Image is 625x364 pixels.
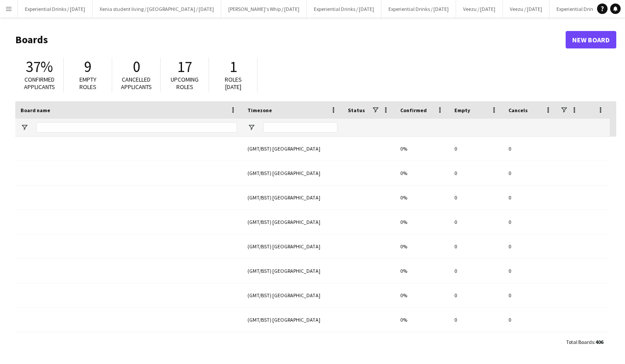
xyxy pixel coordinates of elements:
[503,137,557,161] div: 0
[242,332,343,356] div: (GMT/BST) [GEOGRAPHIC_DATA]
[242,283,343,307] div: (GMT/BST) [GEOGRAPHIC_DATA]
[21,124,28,131] button: Open Filter Menu
[566,339,594,345] span: Total Boards
[171,76,199,91] span: Upcoming roles
[242,137,343,161] div: (GMT/BST) [GEOGRAPHIC_DATA]
[566,333,603,350] div: :
[503,308,557,332] div: 0
[307,0,381,17] button: Experiential Drinks / [DATE]
[395,259,449,283] div: 0%
[449,210,503,234] div: 0
[395,137,449,161] div: 0%
[503,259,557,283] div: 0
[121,76,152,91] span: Cancelled applicants
[595,339,603,345] span: 406
[242,259,343,283] div: (GMT/BST) [GEOGRAPHIC_DATA]
[230,57,237,76] span: 1
[242,308,343,332] div: (GMT/BST) [GEOGRAPHIC_DATA]
[449,308,503,332] div: 0
[395,210,449,234] div: 0%
[395,185,449,209] div: 0%
[508,107,528,113] span: Cancels
[381,0,456,17] button: Experiential Drinks / [DATE]
[84,57,92,76] span: 9
[449,161,503,185] div: 0
[395,161,449,185] div: 0%
[395,283,449,307] div: 0%
[221,0,307,17] button: [PERSON_NAME]'s Whip / [DATE]
[503,0,549,17] button: Veezu / [DATE]
[21,107,50,113] span: Board name
[242,185,343,209] div: (GMT/BST) [GEOGRAPHIC_DATA]
[566,31,616,48] a: New Board
[18,0,93,17] button: Experiential Drinks / [DATE]
[247,124,255,131] button: Open Filter Menu
[503,234,557,258] div: 0
[177,57,192,76] span: 17
[93,0,221,17] button: Xenia student living / [GEOGRAPHIC_DATA] / [DATE]
[15,33,566,46] h1: Boards
[79,76,96,91] span: Empty roles
[242,161,343,185] div: (GMT/BST) [GEOGRAPHIC_DATA]
[26,57,53,76] span: 37%
[395,308,449,332] div: 0%
[225,76,242,91] span: Roles [DATE]
[503,185,557,209] div: 0
[449,137,503,161] div: 0
[549,0,624,17] button: Experiential Drinks / [DATE]
[503,332,557,356] div: 0
[395,332,449,356] div: 0%
[400,107,427,113] span: Confirmed
[456,0,503,17] button: Veezu / [DATE]
[449,185,503,209] div: 0
[24,76,55,91] span: Confirmed applicants
[263,122,337,133] input: Timezone Filter Input
[503,161,557,185] div: 0
[348,107,365,113] span: Status
[133,57,140,76] span: 0
[449,234,503,258] div: 0
[503,210,557,234] div: 0
[449,332,503,356] div: 0
[36,122,237,133] input: Board name Filter Input
[242,234,343,258] div: (GMT/BST) [GEOGRAPHIC_DATA]
[449,259,503,283] div: 0
[449,283,503,307] div: 0
[395,234,449,258] div: 0%
[503,283,557,307] div: 0
[242,210,343,234] div: (GMT/BST) [GEOGRAPHIC_DATA]
[454,107,470,113] span: Empty
[247,107,272,113] span: Timezone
